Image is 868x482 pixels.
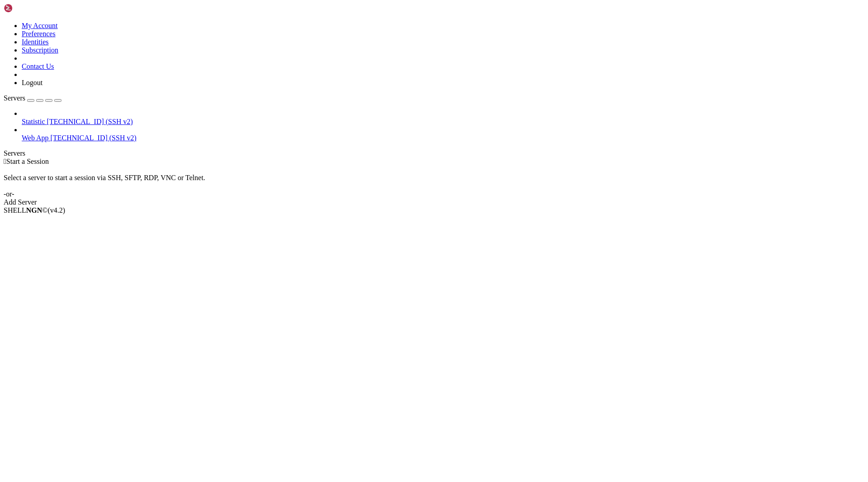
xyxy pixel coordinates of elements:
[22,126,864,142] li: Web App [TECHNICAL_ID] (SSH v2)
[6,157,49,165] span: Start a Session
[26,206,42,214] b: NGN
[22,46,58,54] a: Subscription
[22,22,58,29] a: My Account
[4,94,61,102] a: Servers
[4,198,864,206] div: Add Server
[22,118,45,125] span: Statistic
[4,157,6,165] span: 
[22,38,49,46] a: Identities
[47,118,133,125] span: [TECHNICAL_ID] (SSH v2)
[4,149,864,157] div: Servers
[4,94,25,102] span: Servers
[22,62,54,70] a: Contact Us
[4,166,864,198] div: Select a server to start a session via SSH, SFTP, RDP, VNC or Telnet. -or-
[22,30,56,38] a: Preferences
[22,134,49,142] span: Web App
[22,134,864,142] a: Web App [TECHNICAL_ID] (SSH v2)
[48,206,66,214] span: 4.2.0
[4,206,65,214] span: SHELL ©
[22,110,864,126] li: Statistic [TECHNICAL_ID] (SSH v2)
[22,79,42,86] a: Logout
[4,4,56,13] img: Shellngn
[51,134,137,142] span: [TECHNICAL_ID] (SSH v2)
[22,118,864,126] a: Statistic [TECHNICAL_ID] (SSH v2)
